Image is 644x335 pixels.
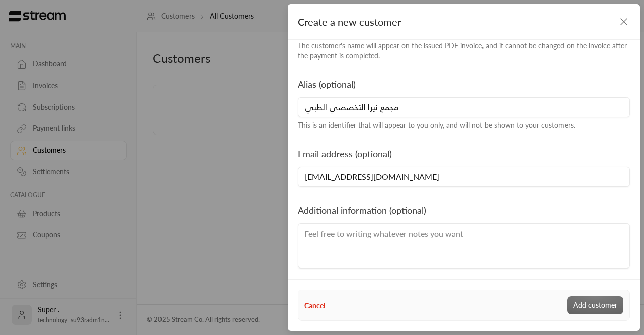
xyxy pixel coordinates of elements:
button: Cancel [304,300,325,311]
label: Email address (optional) [298,147,392,161]
span: Create a new customer [298,14,401,29]
div: The customer's name will appear on the issued PDF invoice, and it cannot be changed on the invoic... [298,41,630,61]
label: Alias (optional) [298,77,356,91]
label: Additional information (optional) [298,203,426,217]
input: Email address (optional) [298,167,630,187]
div: This is an identifier that will appear to you only, and will not be shown to your customers. [298,120,630,130]
input: Alias (optional) [298,97,630,117]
